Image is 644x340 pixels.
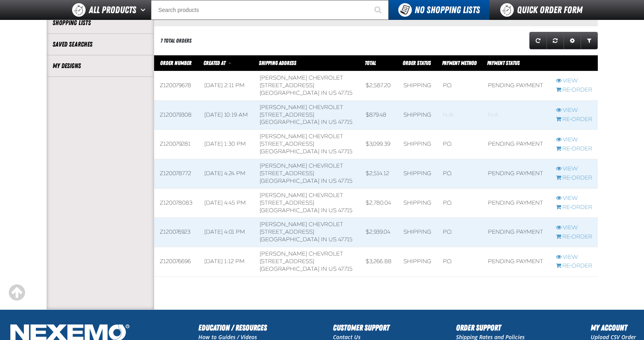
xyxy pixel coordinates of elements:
[556,77,592,85] a: View Z120079678 order
[556,233,592,241] a: Re-Order Z120076923 order
[482,159,550,189] td: Pending payment
[398,100,438,130] td: Shipping
[338,178,352,184] bdo: 47715
[53,18,148,27] a: Shopping Lists
[154,12,207,20] h2: All Past Orders
[260,133,343,140] span: [PERSON_NAME] Chevrolet
[482,188,550,218] td: Pending payment
[591,322,636,334] h2: My Account
[456,322,525,334] h2: Order Support
[556,174,592,182] a: Re-Order Z120078772 order
[360,100,398,130] td: $879.48
[204,60,225,66] span: Created At
[329,266,337,272] span: US
[556,145,592,153] a: Re-Order Z120079281 order
[329,178,337,184] span: US
[199,130,254,159] td: [DATE] 1:30 PM
[398,71,438,101] td: Shipping
[329,90,337,96] span: US
[260,82,314,89] span: [STREET_ADDRESS]
[360,188,398,218] td: $2,780.04
[199,218,254,247] td: [DATE] 4:01 PM
[329,119,337,125] span: US
[260,90,319,96] span: [GEOGRAPHIC_DATA]
[321,236,327,243] span: IN
[365,60,376,66] a: Total
[398,247,438,277] td: Shipping
[556,224,592,232] a: View Z120076923 order
[556,165,592,173] a: View Z120078772 order
[154,218,199,247] td: Z120076923
[260,266,319,272] span: [GEOGRAPHIC_DATA]
[260,258,314,265] span: [STREET_ADDRESS]
[161,37,192,45] div: 7 Total Orders
[338,236,352,243] bdo: 47715
[482,130,550,159] td: Pending payment
[556,136,592,144] a: View Z120079281 order
[398,188,438,218] td: Shipping
[154,100,199,130] td: Z120079308
[260,221,343,228] span: [PERSON_NAME] Chevrolet
[482,218,550,247] td: Pending payment
[260,162,343,169] span: [PERSON_NAME] Chevrolet
[154,247,199,277] td: Z120076696
[53,40,148,49] a: Saved Searches
[338,207,352,214] bdo: 47715
[482,100,550,130] td: Blank
[321,148,327,155] span: IN
[564,32,581,49] a: Expand or Collapse Grid Settings
[556,116,592,123] a: Re-Order Z120079308 order
[260,178,319,184] span: [GEOGRAPHIC_DATA]
[360,71,398,101] td: $2,587.20
[556,204,592,211] a: Re-Order Z120078083 order
[338,119,352,125] bdo: 47715
[260,236,319,243] span: [GEOGRAPHIC_DATA]
[581,32,598,49] a: Expand or Collapse Grid Filters
[329,236,337,243] span: US
[360,247,398,277] td: $3,266.88
[482,71,550,101] td: Pending payment
[259,60,296,66] span: Shipping Address
[260,141,314,147] span: [STREET_ADDRESS]
[437,247,482,277] td: P.O.
[260,170,314,177] span: [STREET_ADDRESS]
[338,266,352,272] bdo: 47715
[160,60,192,66] a: Order Number
[338,90,352,96] bdo: 47715
[329,207,337,214] span: US
[321,178,327,184] span: IN
[437,159,482,189] td: P.O.
[550,55,598,71] th: Row actions
[437,100,482,130] td: Blank
[338,148,352,155] bdo: 47715
[398,218,438,247] td: Shipping
[89,3,136,17] span: All Products
[403,60,431,66] a: Order Status
[442,60,477,66] span: Payment Method
[360,159,398,189] td: $2,514.12
[556,86,592,94] a: Re-Order Z120079678 order
[360,218,398,247] td: $2,939.04
[199,247,254,277] td: [DATE] 1:12 PM
[8,284,25,301] div: Scroll to the top
[199,188,254,218] td: [DATE] 4:45 PM
[321,266,327,272] span: IN
[154,71,199,101] td: Z120079678
[204,60,227,66] a: Created At
[260,111,314,118] span: [STREET_ADDRESS]
[437,130,482,159] td: P.O.
[321,119,327,125] span: IN
[260,74,343,81] span: [PERSON_NAME] Chevrolet
[482,247,550,277] td: Pending payment
[53,61,148,70] a: My Designs
[260,229,314,235] span: [STREET_ADDRESS]
[529,32,547,49] a: Refresh grid action
[487,60,520,66] span: Payment Status
[329,148,337,155] span: US
[154,188,199,218] td: Z120078083
[556,195,592,202] a: View Z120078083 order
[260,250,343,257] span: [PERSON_NAME] Chevrolet
[556,107,592,114] a: View Z120079308 order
